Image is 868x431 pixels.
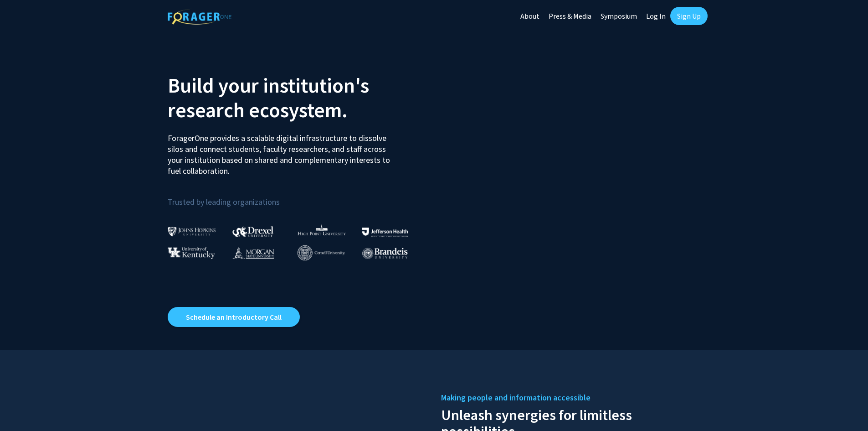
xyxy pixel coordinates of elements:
p: ForagerOne provides a scalable digital infrastructure to dissolve silos and connect students, fac... [168,126,396,177]
img: University of Kentucky [168,247,215,259]
img: Cornell University [298,245,345,260]
img: Brandeis University [362,248,408,259]
h5: Making people and information accessible [441,391,701,405]
p: Trusted by leading organizations [168,184,427,209]
img: Morgan State University [232,247,274,259]
h2: Build your institution's research ecosystem. [168,73,427,122]
img: Johns Hopkins University [168,227,216,236]
a: Sign Up [670,7,708,25]
a: Opens in a new tab [168,307,300,327]
img: Thomas Jefferson University [362,228,408,236]
img: ForagerOne Logo [168,9,231,25]
img: High Point University [298,224,346,235]
img: Drexel University [232,226,273,237]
